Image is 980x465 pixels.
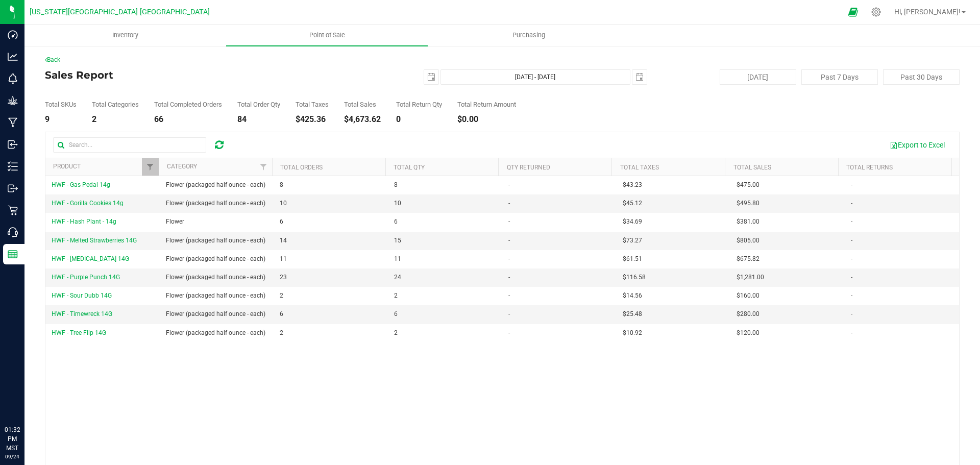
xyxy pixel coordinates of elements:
inline-svg: Monitoring [8,74,18,84]
div: 84 [237,115,280,124]
div: Total Completed Orders [154,101,222,108]
span: 10 [394,199,401,208]
span: HWF - Gorilla Cookies 14g [52,200,124,207]
span: - [508,217,510,227]
span: Flower [166,217,184,227]
span: $34.69 [623,217,642,227]
span: Flower (packaged half ounce - each) [166,328,265,338]
span: HWF - Melted Strawberries 14G [52,237,137,244]
span: - [508,291,510,301]
button: [DATE] [720,69,796,85]
inline-svg: Grow [8,95,18,106]
div: Total Order Qty [237,101,280,108]
span: 14 [280,236,287,246]
span: Flower (packaged half ounce - each) [166,180,265,190]
div: Total SKUs [45,101,77,108]
span: 2 [394,291,398,301]
span: HWF - Timewreck 14G [52,310,112,317]
span: select [424,70,438,84]
a: Filter [255,158,272,176]
p: 01:32 PM MST [5,425,20,453]
span: - [851,273,852,282]
span: - [851,236,852,246]
span: 8 [280,180,283,190]
a: Total Taxes [620,164,659,171]
span: $495.80 [737,199,759,208]
span: - [508,199,510,208]
span: $14.56 [623,291,642,301]
span: - [851,309,852,319]
span: $10.92 [623,328,642,338]
inline-svg: Analytics [8,52,18,62]
span: - [851,217,852,227]
span: $280.00 [737,309,759,319]
span: Flower (packaged half ounce - each) [166,309,265,319]
inline-svg: Retail [8,205,18,215]
div: $0.00 [457,115,516,124]
span: 6 [394,309,398,319]
span: $45.12 [623,199,642,208]
span: $43.23 [623,180,642,190]
span: HWF - Gas Pedal 14g [52,181,110,188]
a: Category [167,163,197,170]
span: $73.27 [623,236,642,246]
div: $4,673.62 [344,115,381,124]
span: HWF - Purple Punch 14G [52,274,120,281]
a: Inventory [24,25,226,46]
span: 24 [394,273,401,282]
span: - [851,180,852,190]
div: $425.36 [296,115,329,124]
span: $116.58 [623,273,646,282]
a: Filter [142,158,159,176]
span: - [851,254,852,264]
span: 6 [280,309,283,319]
span: Flower (packaged half ounce - each) [166,254,265,264]
span: $475.00 [737,180,759,190]
div: 66 [154,115,222,124]
inline-svg: Outbound [8,183,18,193]
span: - [508,236,510,246]
inline-svg: Manufacturing [8,117,18,128]
span: HWF - Tree Flip 14G [52,329,106,336]
span: $160.00 [737,291,759,301]
span: HWF - Hash Plant - 14g [52,218,116,225]
inline-svg: Dashboard [8,30,18,40]
span: - [508,328,510,338]
span: select [632,70,647,84]
span: 15 [394,236,401,246]
a: Product [53,163,81,170]
span: $120.00 [737,328,759,338]
span: 11 [394,254,401,264]
button: Past 7 Days [801,69,878,85]
span: $805.00 [737,236,759,246]
p: 09/24 [5,453,20,460]
div: Total Categories [92,101,139,108]
span: Flower (packaged half ounce - each) [166,236,265,246]
a: Total Returns [846,164,893,171]
span: Hi, [PERSON_NAME]! [894,8,961,16]
span: Flower (packaged half ounce - each) [166,199,265,208]
div: 2 [92,115,139,124]
button: Export to Excel [883,136,951,154]
span: HWF - Sour Dubb 14G [52,292,112,299]
span: 2 [280,291,283,301]
div: Total Sales [344,101,381,108]
div: Total Return Qty [396,101,442,108]
span: - [851,291,852,301]
span: $25.48 [623,309,642,319]
span: - [508,180,510,190]
inline-svg: Call Center [8,227,18,237]
span: $675.82 [737,254,759,264]
span: 6 [394,217,398,227]
a: Purchasing [428,25,629,46]
span: $61.51 [623,254,642,264]
span: 6 [280,217,283,227]
inline-svg: Inbound [8,139,18,150]
span: Point of Sale [296,31,359,40]
span: Inventory [99,31,152,40]
span: Purchasing [499,31,559,40]
span: Open Ecommerce Menu [842,2,865,22]
span: HWF - [MEDICAL_DATA] 14G [52,255,129,262]
span: - [851,199,852,208]
inline-svg: Reports [8,249,18,259]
